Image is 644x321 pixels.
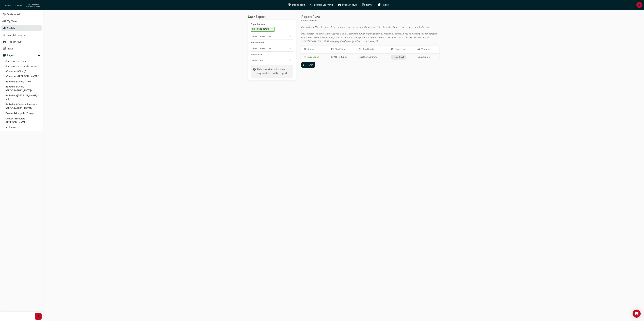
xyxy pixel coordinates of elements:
span: pages-icon [378,3,380,7]
span: Unavailable [417,56,430,58]
a: News [1,46,42,52]
div: Open Intercom Messenger [633,310,641,318]
h3: User Export [248,15,296,19]
div: Job Positions [251,41,264,44]
span: News [366,3,373,7]
input: Active usertoggle menu [251,57,293,64]
a: car-iconProduct Hub [335,1,360,8]
div: Search Learning [7,33,26,37]
div: Organisations [251,23,265,26]
input: Organisations[PERSON_NAME]cross-icontoggle menu [251,33,293,40]
span: JD [638,3,641,7]
a: All Pages [4,125,42,130]
span: pages-icon [3,54,6,57]
span: news-icon [362,3,365,7]
a: pages-iconPages [375,1,391,8]
span: down-icon [289,47,292,50]
span: search-icon [3,34,5,37]
div: [PERSON_NAME] [252,27,270,31]
span: chart-icon [3,27,6,30]
div: Pages [7,53,14,57]
span: duration-icon [359,48,361,51]
a: Accessories (Omoda Jaecoo) [4,64,42,69]
span: exclaim-icon [253,68,256,75]
div: Succeeded [308,55,319,59]
a: Download [391,55,406,60]
input: Job Positionstoggle menu [251,45,293,51]
span: car-icon [3,40,6,43]
span: news-icon [3,47,6,50]
a: guage-iconDashboard [285,1,308,8]
div: My Team [7,20,18,23]
span: down-icon [289,35,292,38]
button: toggle menu [288,33,293,40]
span: target-icon [304,48,306,51]
button: JD [636,2,642,8]
button: Pages [1,52,42,59]
a: Bulletins ([PERSON_NAME] - AU) [4,93,42,102]
div: Run without filters to generate a comprehensive up-to-date data extract. Or, utilise the filters ... [301,25,439,29]
button: toggle menu [288,57,293,64]
a: Bulletins (Chery - [GEOGRAPHIC_DATA]) [4,84,42,93]
span: up-icon [38,53,40,58]
a: Search Learning [1,32,42,38]
a: Bulletins (Omoda Jaecoo - [GEOGRAPHIC_DATA]) [4,102,42,111]
span: car-icon [338,3,341,7]
div: Start Time [335,47,346,51]
span: Pages [382,3,389,7]
span: search-icon [310,3,313,7]
div: Run Duration [362,47,376,51]
div: Status [308,47,314,51]
span: Fields marked with * are required to run the report. [257,68,291,75]
div: less than a minute [359,55,386,59]
a: Product Hub [1,39,42,45]
span: Search Learning [314,3,333,7]
a: Aftersales ([PERSON_NAME]) [4,74,42,79]
h3: Report Runs [301,15,439,19]
button: DashboardMy TeamAnalyticsSearch LearningProduct HubNews [1,11,42,52]
span: guage-icon [3,13,6,16]
a: Bulletins (Chery - AU) [4,79,42,84]
a: Dealer Principals (Chery) [4,111,42,116]
a: Dealer Principals ([PERSON_NAME]) [4,116,42,125]
span: replay-icon [303,64,305,67]
span: Export of users. [301,19,317,22]
div: Dashboard [7,13,20,16]
button: toggle menu [288,45,293,51]
a: Dashboard [1,11,42,18]
div: Active user [251,53,262,56]
div: Rerun [307,63,313,66]
div: Download [395,47,406,51]
span: cross-icon [272,28,273,30]
button: Rerun [301,62,315,68]
span: guage-icon [288,3,291,7]
div: Product Hub [7,40,22,44]
span: clock-icon [331,48,334,51]
span: Product Hub [342,3,357,7]
div: Visualise [421,47,430,51]
img: oneconnect [2,1,40,8]
span: download-icon [391,48,393,51]
a: My Team [1,18,42,25]
a: Accessories (Chery) [4,59,42,64]
span: chart-icon [417,48,420,51]
span: Dashboard [292,3,305,7]
a: search-iconSearch Learning [308,1,335,8]
a: news-iconNews [360,1,375,8]
span: prev-icon [37,314,40,318]
div: Please note: The timestamp supplied is in ISO standard, which is particularly for machine analysi... [301,32,439,43]
a: Aftersales (Chery) [4,69,42,74]
span: down-icon [289,59,292,62]
span: report_succeeded-icon [304,56,306,59]
span: people-icon [3,20,6,23]
a: Analytics [1,25,42,31]
div: [DATE] 1:48pm [331,55,354,59]
div: News [7,47,13,51]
